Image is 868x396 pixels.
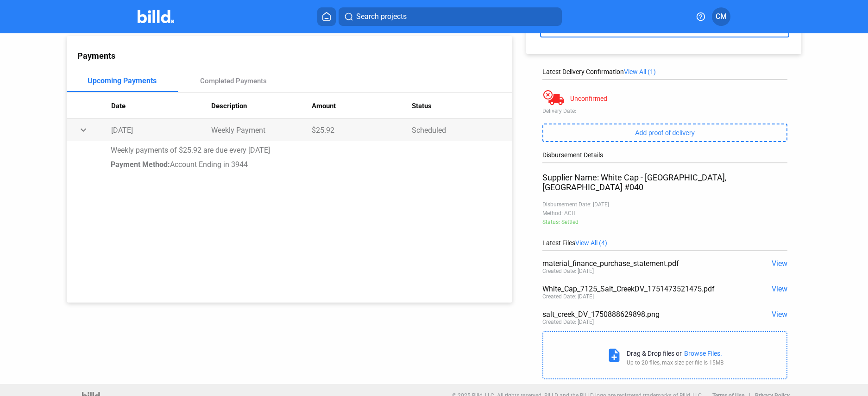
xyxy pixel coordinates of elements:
th: Description [211,93,311,119]
img: Billd Company Logo [138,10,174,23]
div: Status: Settled [542,219,788,225]
div: salt_creek_DV_1750888629898.png [542,310,739,319]
div: Created Date: [DATE] [542,319,594,325]
div: Upcoming Payments [88,76,157,85]
div: Latest Files [542,239,788,247]
div: Unconfirmed [570,95,607,102]
span: View All (1) [624,68,656,75]
div: Browse Files. [684,350,722,357]
div: Latest Delivery Confirmation [542,68,788,75]
td: [DATE] [111,119,211,141]
div: Created Date: [DATE] [542,268,594,274]
div: White_Cap_7125_Salt_CreekDV_1751473521475.pdf [542,285,739,293]
div: Completed Payments [200,77,267,85]
mat-icon: note_add [606,347,622,363]
div: Supplier Name: White Cap - [GEOGRAPHIC_DATA], [GEOGRAPHIC_DATA] #040 [542,173,788,192]
td: Scheduled [412,119,512,141]
div: material_finance_purchase_statement.pdf [542,259,739,268]
span: Add proof of delivery [635,129,694,136]
td: Weekly Payment [211,119,311,141]
div: Payments [77,51,512,61]
span: View [772,259,787,268]
button: Add proof of delivery [542,124,788,142]
td: $25.92 [312,119,412,141]
div: Created Date: [DATE] [542,293,594,300]
th: Amount [312,93,412,119]
div: Account Ending in 3944 [111,160,501,169]
span: Payment Method: [111,160,170,169]
div: Disbursement Details [542,151,788,159]
div: Method: ACH [542,210,788,217]
th: Date [111,93,211,119]
span: View All (4) [575,239,607,247]
th: Status [412,93,512,119]
span: CM [716,11,727,22]
button: CM [712,7,730,26]
span: View [772,310,787,319]
div: Disbursement Date: [DATE] [542,201,788,208]
div: Up to 20 files, max size per file is 15MB [627,359,723,366]
span: Search projects [356,11,407,22]
span: View [772,285,787,293]
div: Weekly payments of $25.92 are due every [DATE] [111,146,501,155]
div: Drag & Drop files or [627,350,682,357]
div: Delivery Date: [542,108,788,114]
button: Search projects [339,7,562,26]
